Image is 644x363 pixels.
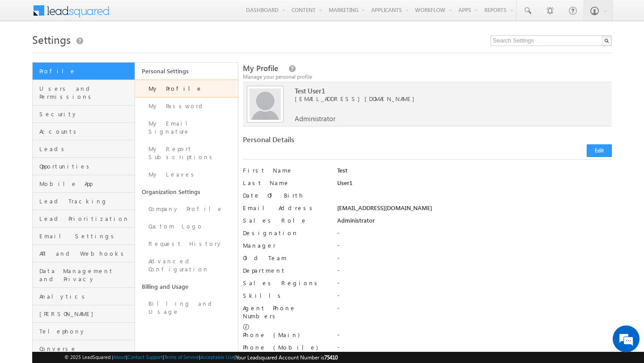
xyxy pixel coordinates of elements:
[135,200,237,218] a: Company Profile
[39,162,132,170] span: Opportunities
[324,354,338,361] span: 75410
[135,97,237,115] a: My Password
[39,67,132,75] span: Profile
[243,73,612,81] div: Manage your personal profile
[33,63,135,80] a: Profile
[33,210,135,228] a: Lead Prioritization
[587,144,612,157] button: Edit
[337,279,612,291] div: -
[243,343,318,351] label: Phone (Mobile)
[33,80,135,106] a: Users and Permissions
[39,127,132,135] span: Accounts
[135,253,237,278] a: Advanced Configuration
[33,245,135,262] a: API and Webhooks
[127,354,163,360] a: Contact Support
[33,262,135,288] a: Data Management and Privacy
[39,310,132,318] span: [PERSON_NAME]
[33,288,135,305] a: Analytics
[295,95,590,103] span: [EMAIL_ADDRESS][DOMAIN_NAME]
[236,354,338,361] span: Your Leadsquared Account Number is
[337,166,612,179] div: Test
[491,35,612,46] input: Search Settings
[243,331,328,339] label: Phone (Main)
[32,32,71,46] span: Settings
[39,267,132,283] span: Data Management and Privacy
[243,63,278,73] span: My Profile
[135,235,237,253] a: Request History
[39,327,132,335] span: Telephony
[135,183,237,200] a: Organization Settings
[295,114,335,122] span: Administrator
[39,345,132,353] span: Converse
[243,254,328,262] label: Old Team
[337,266,612,279] div: -
[33,140,135,158] a: Leads
[39,180,132,188] span: Mobile App
[243,179,328,187] label: Last Name
[39,249,132,257] span: API and Webhooks
[337,241,612,254] div: -
[243,229,328,237] label: Designation
[33,340,135,358] a: Converse
[113,354,126,360] a: About
[243,241,328,249] label: Manager
[33,193,135,210] a: Lead Tracking
[39,215,132,223] span: Lead Prioritization
[243,291,328,300] label: Skills
[135,295,237,321] a: Billing and Usage
[33,158,135,175] a: Opportunities
[243,135,423,148] div: Personal Details
[135,140,237,166] a: My Report Subscriptions
[33,305,135,323] a: [PERSON_NAME]
[243,304,328,320] label: Agent Phone Numbers
[135,278,237,295] a: Billing and Usage
[337,229,612,241] div: -
[337,216,612,229] div: Administrator
[243,166,328,174] label: First Name
[337,204,612,216] div: [EMAIL_ADDRESS][DOMAIN_NAME]
[295,87,590,95] span: Test User1
[164,354,199,360] a: Terms of Service
[243,204,328,212] label: Email Address
[135,80,237,97] a: My Profile
[39,197,132,205] span: Lead Tracking
[337,343,612,356] div: -
[39,145,132,153] span: Leads
[33,228,135,245] a: Email Settings
[337,331,612,343] div: -
[337,179,612,191] div: User1
[337,254,612,266] div: -
[243,191,328,199] label: Date Of Birth
[337,291,612,304] div: -
[33,323,135,340] a: Telephony
[337,304,612,317] div: -
[135,63,237,80] a: Personal Settings
[135,166,237,183] a: My Leaves
[39,232,132,240] span: Email Settings
[243,266,328,274] label: Department
[243,279,328,287] label: Sales Regions
[33,175,135,193] a: Mobile App
[39,292,132,300] span: Analytics
[33,123,135,140] a: Accounts
[135,218,237,235] a: Custom Logo
[135,115,237,140] a: My Email Signature
[39,110,132,118] span: Security
[33,106,135,123] a: Security
[243,216,328,224] label: Sales Role
[200,354,234,360] a: Acceptable Use
[39,84,132,101] span: Users and Permissions
[64,353,338,362] span: © 2025 LeadSquared | | | | |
